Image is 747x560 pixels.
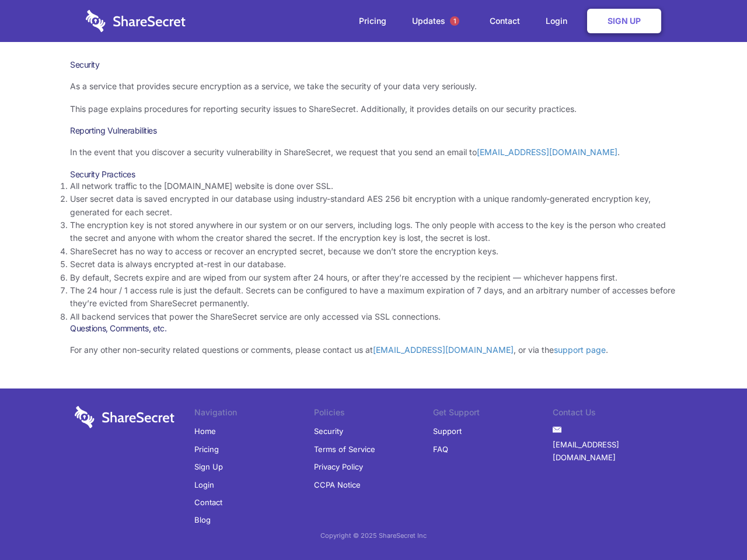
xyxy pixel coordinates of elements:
[314,440,375,458] a: Terms of Service
[554,345,606,355] a: support page
[194,476,214,494] a: Login
[70,344,677,356] p: For any other non-security related questions or comments, please contact us at , or via the .
[314,476,361,494] a: CCPA Notice
[433,440,448,458] a: FAQ
[194,422,216,440] a: Home
[70,80,677,93] p: As a service that provides secure encryption as a service, we take the security of your data very...
[70,60,677,70] h1: Security
[373,345,514,355] a: [EMAIL_ADDRESS][DOMAIN_NAME]
[70,323,677,334] h3: Questions, Comments, etc.
[314,422,343,440] a: Security
[553,406,672,422] li: Contact Us
[194,440,219,458] a: Pricing
[70,271,677,284] li: By default, Secrets expire and are wiped from our system after 24 hours, or after they’re accesse...
[433,406,553,422] li: Get Support
[70,310,677,323] li: All backend services that power the ShareSecret service are only accessed via SSL connections.
[194,458,223,475] a: Sign Up
[70,125,677,136] h3: Reporting Vulnerabilities
[75,406,174,428] img: logo-wordmark-white-trans-d4663122ce5f474addd5e946df7df03e33cb6a1c49d2221995e7729f52c070b2.svg
[314,458,363,475] a: Privacy Policy
[70,180,677,192] li: All network traffic to the [DOMAIN_NAME] website is done over SSL.
[433,422,462,440] a: Support
[450,16,459,26] span: 1
[86,10,186,32] img: logo-wordmark-white-trans-d4663122ce5f474addd5e946df7df03e33cb6a1c49d2221995e7729f52c070b2.svg
[534,3,585,39] a: Login
[70,219,677,245] li: The encryption key is not stored anywhere in our system or on our servers, including logs. The on...
[587,9,661,33] a: Sign Up
[194,494,222,511] a: Contact
[70,192,677,219] li: User secret data is saved encrypted in our database using industry-standard AES 256 bit encryptio...
[70,169,677,180] h3: Security Practices
[70,284,677,310] li: The 24 hour / 1 access rule is just the default. Secrets can be configured to have a maximum expi...
[194,511,211,528] a: Blog
[314,406,434,422] li: Policies
[477,147,617,157] a: [EMAIL_ADDRESS][DOMAIN_NAME]
[478,3,532,39] a: Contact
[194,406,314,422] li: Navigation
[70,146,677,159] p: In the event that you discover a security vulnerability in ShareSecret, we request that you send ...
[70,245,677,258] li: ShareSecret has no way to access or recover an encrypted secret, because we don’t store the encry...
[347,3,398,39] a: Pricing
[70,258,677,271] li: Secret data is always encrypted at-rest in our database.
[553,436,672,467] a: [EMAIL_ADDRESS][DOMAIN_NAME]
[70,103,677,116] p: This page explains procedures for reporting security issues to ShareSecret. Additionally, it prov...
